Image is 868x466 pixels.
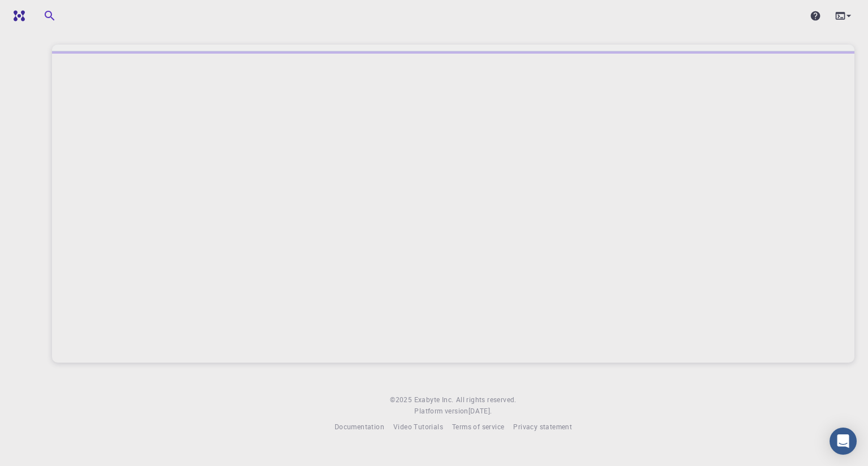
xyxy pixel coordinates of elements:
span: Exabyte Inc. [414,395,454,404]
span: Video Tutorials [393,422,443,431]
a: Documentation [335,421,384,433]
div: Open Intercom Messenger [830,428,857,455]
span: Documentation [335,422,384,431]
span: [DATE] . [468,406,492,415]
span: Terms of service [452,422,504,431]
span: Privacy statement [513,422,572,431]
span: Platform version [414,406,468,417]
a: Privacy statement [513,421,572,433]
a: Exabyte Inc. [414,394,454,406]
img: logo [9,10,25,21]
a: Terms of service [452,421,504,433]
span: All rights reserved. [456,394,517,406]
a: [DATE]. [468,406,492,417]
a: Video Tutorials [393,421,443,433]
span: © 2025 [390,394,414,406]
